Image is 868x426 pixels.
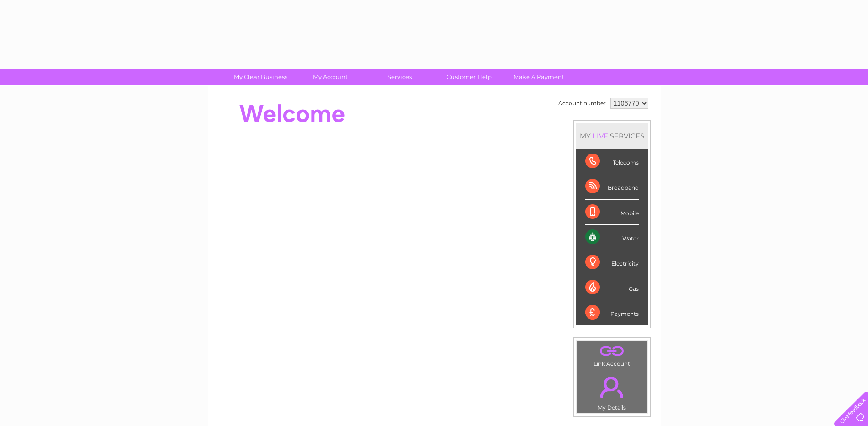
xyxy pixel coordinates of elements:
[585,300,639,325] div: Payments
[576,123,648,149] div: MY SERVICES
[292,69,368,85] a: My Account
[577,369,647,414] td: My Details
[585,149,639,174] div: Telecoms
[431,69,507,85] a: Customer Help
[585,250,639,275] div: Electricity
[585,275,639,300] div: Gas
[577,341,647,369] td: Link Account
[579,343,645,359] a: .
[579,371,645,403] a: .
[585,200,639,225] div: Mobile
[585,225,639,250] div: Water
[223,69,298,85] a: My Clear Business
[501,69,577,85] a: Make A Payment
[362,69,437,85] a: Services
[585,174,639,199] div: Broadband
[556,96,608,111] td: Account number
[591,132,610,140] div: LIVE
